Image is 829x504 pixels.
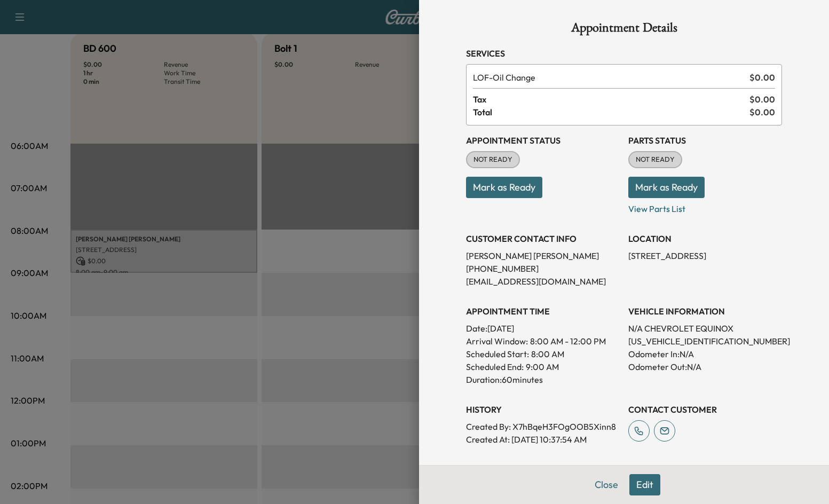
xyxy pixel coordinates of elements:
h1: Appointment Details [466,21,782,38]
p: Scheduled End: [466,360,524,373]
span: $ 0.00 [749,71,775,84]
p: [EMAIL_ADDRESS][DOMAIN_NAME] [466,275,620,288]
h3: Parts Status [628,134,782,147]
button: Close [588,474,625,495]
h3: Services [466,47,782,60]
p: Arrival Window: [466,335,620,348]
span: 8:00 AM - 12:00 PM [530,335,606,348]
p: Odometer In: N/A [628,348,782,360]
p: [PERSON_NAME] [PERSON_NAME] [466,249,620,262]
span: $ 0.00 [749,106,775,119]
button: Mark as Ready [628,177,705,198]
span: NOT READY [467,154,519,165]
p: [PHONE_NUMBER] [466,262,620,275]
p: Created At : [DATE] 10:37:54 AM [466,433,620,446]
span: Oil Change [473,71,745,84]
button: Edit [629,474,660,495]
h3: VEHICLE INFORMATION [628,305,782,318]
span: $ 0.00 [749,93,775,106]
span: NOT READY [629,154,681,165]
h3: NOTES [466,463,782,476]
span: Total [473,106,749,119]
h3: LOCATION [628,232,782,245]
p: [STREET_ADDRESS] [628,249,782,262]
p: Duration: 60 minutes [466,373,620,386]
p: 8:00 AM [531,348,564,360]
p: Date: [DATE] [466,322,620,335]
h3: APPOINTMENT TIME [466,305,620,318]
p: 9:00 AM [526,360,559,373]
h3: Appointment Status [466,134,620,147]
h3: History [466,403,620,416]
p: View Parts List [628,198,782,215]
p: Created By : X7hBqeH3FOgOOB5Xinn8 [466,420,620,433]
p: N/A CHEVROLET EQUINOX [628,322,782,335]
button: Mark as Ready [466,177,542,198]
p: Odometer Out: N/A [628,360,782,373]
p: Scheduled Start: [466,348,529,360]
h3: CONTACT CUSTOMER [628,403,782,416]
h3: CUSTOMER CONTACT INFO [466,232,620,245]
span: Tax [473,93,749,106]
p: [US_VEHICLE_IDENTIFICATION_NUMBER] [628,335,782,348]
